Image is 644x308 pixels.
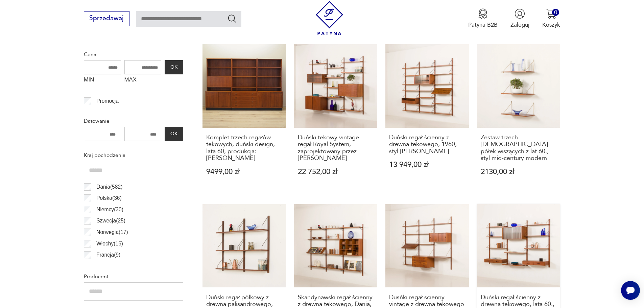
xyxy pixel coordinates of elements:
[481,168,557,175] p: 2130,00 zł
[227,14,237,23] button: Szukaj
[96,239,123,248] p: Włochy ( 16 )
[552,9,559,16] div: 0
[84,11,129,26] button: Sprzedawaj
[478,8,488,19] img: Ikona medalu
[510,21,529,29] p: Zaloguj
[84,117,183,125] p: Datowanie
[621,281,640,300] iframe: Smartsupp widget button
[389,134,465,155] h3: Duński regał ścienny z drewna tekowego, 1960, styl [PERSON_NAME]
[542,21,560,29] p: Koszyk
[468,21,498,29] p: Patyna B2B
[385,44,469,191] a: Duński regał ścienny z drewna tekowego, 1960, styl Poul CadoviusDuński regał ścienny z drewna tek...
[510,8,529,29] button: Zaloguj
[96,194,122,203] p: Polska ( 36 )
[202,44,286,191] a: Komplet trzech regałów tekowych, duński design, lata 60, produkcja: DaniaKomplet trzech regałów t...
[468,8,498,29] a: Ikona medaluPatyna B2B
[84,16,129,22] a: Sprzedawaj
[165,60,183,74] button: OK
[124,74,162,87] label: MAX
[294,44,378,191] a: Duński tekowy vintage regał Royal System, zaprojektowany przez Poula CadoviusaDuński tekowy vinta...
[542,8,560,29] button: 0Koszyk
[312,1,347,35] img: Patyna - sklep z meblami i dekoracjami vintage
[96,205,123,214] p: Niemcy ( 30 )
[165,127,183,141] button: OK
[96,183,122,191] p: Dania ( 582 )
[546,8,556,19] img: Ikona koszyka
[84,151,183,160] p: Kraj pochodzenia
[96,228,128,237] p: Norwegia ( 17 )
[84,74,121,87] label: MIN
[389,161,465,168] p: 13 949,00 zł
[298,168,374,175] p: 22 752,00 zł
[515,8,525,19] img: Ikonka użytkownika
[206,168,282,175] p: 9499,00 zł
[84,272,183,281] p: Producent
[96,251,120,259] p: Francja ( 9 )
[96,216,125,225] p: Szwecja ( 25 )
[477,44,560,191] a: Zestaw trzech duńskich półek wiszących z lat 60., styl mid-century modernZestaw trzech [DEMOGRAPH...
[96,262,141,271] p: Czechosłowacja ( 6 )
[96,97,119,105] p: Promocja
[481,134,557,162] h3: Zestaw trzech [DEMOGRAPHIC_DATA] półek wiszących z lat 60., styl mid-century modern
[298,134,374,162] h3: Duński tekowy vintage regał Royal System, zaprojektowany przez [PERSON_NAME]
[206,134,282,162] h3: Komplet trzech regałów tekowych, duński design, lata 60, produkcja: [PERSON_NAME]
[84,50,183,59] p: Cena
[468,8,498,29] button: Patyna B2B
